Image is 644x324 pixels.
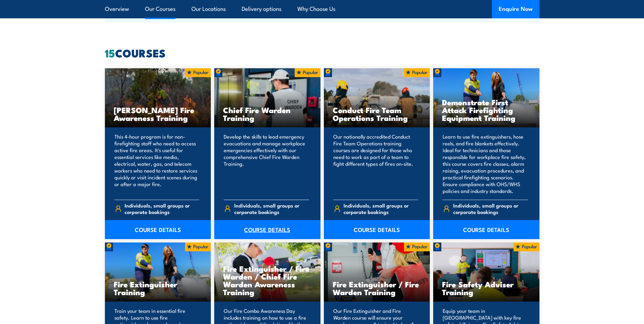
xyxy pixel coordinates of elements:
a: COURSE DETAILS [214,220,320,239]
h3: Fire Extinguisher / Fire Warden / Chief Fire Warden Awareness Training [223,265,312,296]
p: This 4-hour program is for non-firefighting staff who need to access active fire areas. It's usef... [114,133,200,194]
h2: COURSES [105,48,539,57]
h3: [PERSON_NAME] Fire Awareness Training [114,106,202,122]
a: COURSE DETAILS [324,220,430,239]
a: COURSE DETAILS [105,220,211,239]
h3: Conduct Fire Team Operations Training [333,106,421,122]
span: Individuals, small groups or corporate bookings [234,202,309,215]
strong: 15 [105,44,115,61]
h3: Fire Extinguisher / Fire Warden Training [333,280,421,296]
a: COURSE DETAILS [433,220,539,239]
span: Individuals, small groups or corporate bookings [344,202,418,215]
h3: Chief Fire Warden Training [223,106,312,122]
p: Learn to use fire extinguishers, hose reels, and fire blankets effectively. Ideal for technicians... [443,133,528,194]
span: Individuals, small groups or corporate bookings [125,202,199,215]
h3: Demonstrate First Attack Firefighting Equipment Training [442,98,531,122]
h3: Fire Safety Adviser Training [442,280,531,296]
p: Our nationally accredited Conduct Fire Team Operations training courses are designed for those wh... [333,133,419,194]
p: Develop the skills to lead emergency evacuations and manage workplace emergencies effectively wit... [224,133,309,194]
span: Individuals, small groups or corporate bookings [453,202,528,215]
h3: Fire Extinguisher Training [114,280,202,296]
